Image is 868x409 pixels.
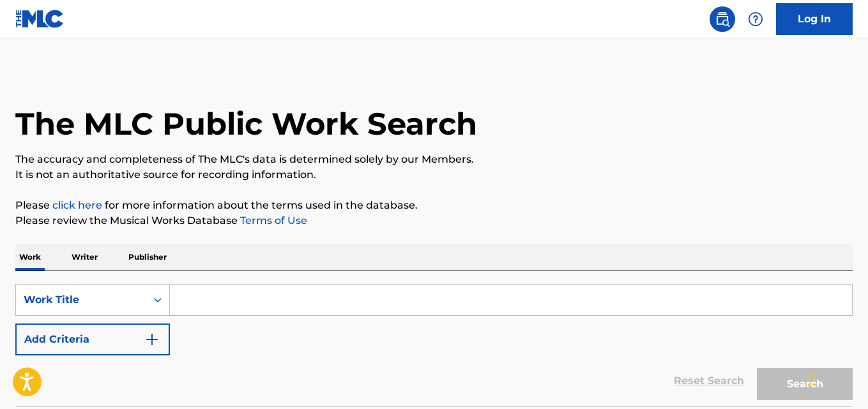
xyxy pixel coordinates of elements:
[776,3,853,35] a: Log In
[52,199,102,211] a: click here
[15,323,170,355] button: Add Criteria
[804,348,868,409] iframe: Chat Widget
[15,284,853,406] form: Search Form
[125,244,171,271] p: Publisher
[808,361,816,399] div: Drag
[715,11,730,27] img: search
[15,244,45,271] p: Work
[15,10,65,28] img: MLC Logo
[15,167,853,182] p: It is not an authoritative source for recording information.
[15,105,477,143] h1: The MLC Public Work Search
[24,292,139,308] div: Work Title
[743,6,768,32] div: Help
[238,214,307,227] a: Terms of Use
[68,244,102,271] p: Writer
[710,6,735,32] a: Public Search
[15,213,853,228] p: Please review the Musical Works Database
[15,152,853,167] p: The accuracy and completeness of The MLC's data is determined solely by our Members.
[144,332,160,347] img: 9d2ae6d4665cec9f34b9.svg
[748,11,763,27] img: help
[15,198,853,213] p: Please for more information about the terms used in the database.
